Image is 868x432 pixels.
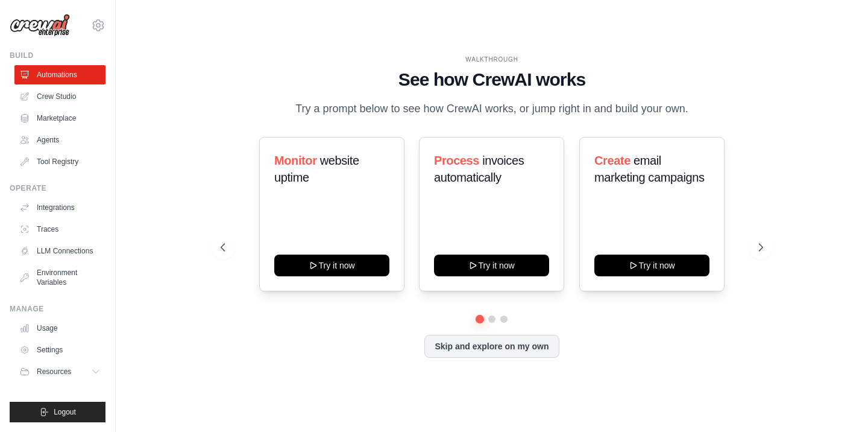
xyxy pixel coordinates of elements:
span: Resources [37,367,71,376]
a: LLM Connections [14,241,105,261]
div: Build [10,51,105,60]
a: Usage [14,319,105,338]
p: Try a prompt below to see how CrewAI works, or jump right in and build your own. [289,100,694,118]
button: Try it now [434,255,549,276]
img: Logo [10,14,70,37]
a: Marketplace [14,109,105,128]
a: Tool Registry [14,152,105,171]
a: Traces [14,220,105,239]
button: Resources [14,362,105,381]
a: Agents [14,130,105,150]
button: Skip and explore on my own [424,335,559,358]
a: Integrations [14,198,105,217]
a: Crew Studio [14,87,105,106]
span: Process [434,154,479,167]
span: email marketing campaigns [594,154,705,184]
a: Environment Variables [14,263,105,292]
button: Try it now [274,255,389,276]
h1: See how CrewAI works [221,69,763,91]
button: Try it now [594,255,709,276]
a: Settings [14,340,105,360]
div: Operate [10,183,105,193]
div: WALKTHROUGH [221,55,763,64]
a: Automations [14,65,105,84]
span: Monitor [274,154,317,167]
button: Logout [10,402,105,422]
span: Create [594,154,631,167]
div: Manage [10,304,105,314]
span: Logout [54,407,76,417]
